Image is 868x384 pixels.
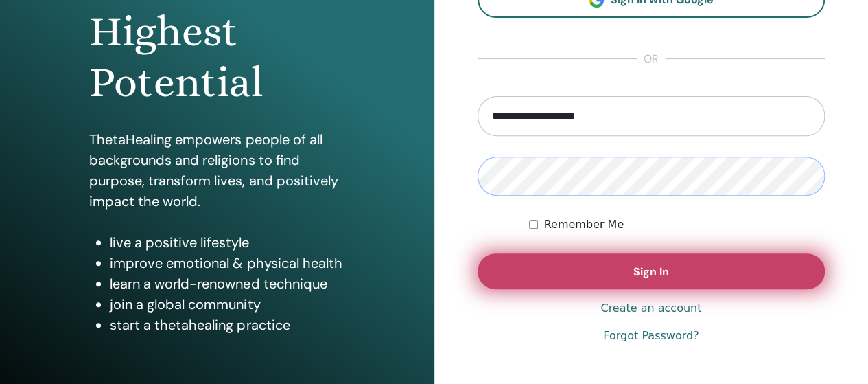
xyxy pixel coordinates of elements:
[89,129,344,212] p: ThetaHealing empowers people of all backgrounds and religions to find purpose, transform lives, a...
[110,315,344,335] li: start a thetahealing practice
[110,232,344,253] li: live a positive lifestyle
[637,51,666,67] span: or
[603,328,699,344] a: Forgot Password?
[110,253,344,273] li: improve emotional & physical health
[529,216,825,233] div: Keep me authenticated indefinitely or until I manually logout
[543,216,624,233] label: Remember Me
[110,273,344,294] li: learn a world-renowned technique
[478,253,825,289] button: Sign In
[110,294,344,315] li: join a global community
[633,264,669,279] span: Sign In
[600,300,701,317] a: Create an account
